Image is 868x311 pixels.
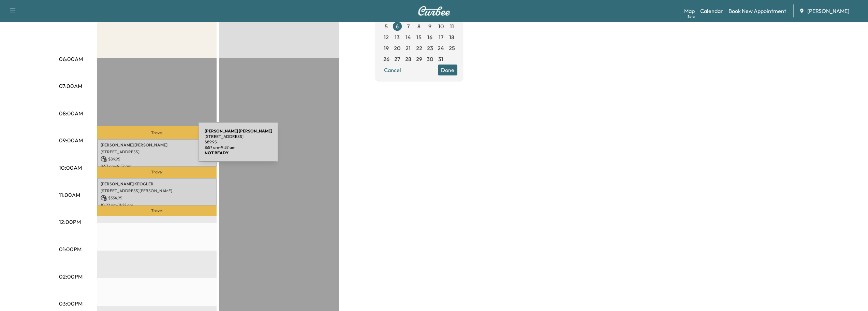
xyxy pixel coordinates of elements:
span: 28 [405,55,411,63]
p: $ 89.95 [101,156,213,162]
span: 8 [417,22,421,30]
p: [PERSON_NAME] KEOGLER [101,181,213,187]
span: 25 [449,44,455,52]
span: [PERSON_NAME] [807,7,849,15]
span: 20 [394,44,400,52]
p: Travel [97,167,217,178]
span: 12 [384,33,389,41]
p: $ 89.95 [205,139,272,145]
img: Curbee Logo [418,6,451,16]
span: 31 [438,55,443,63]
p: 06:00AM [59,55,83,63]
span: 14 [406,33,411,41]
span: 30 [427,55,433,63]
p: 10:22 am - 11:22 am [101,202,213,208]
p: 03:00PM [59,299,83,308]
span: 29 [416,55,422,63]
span: 22 [416,44,422,52]
span: 16 [427,33,432,41]
span: 9 [428,22,431,30]
button: Cancel [381,65,404,75]
p: Travel [97,126,217,139]
p: 8:57 am - 9:57 am [101,164,213,169]
span: 6 [396,22,399,30]
p: 07:00AM [59,82,82,90]
p: 08:00AM [59,109,83,117]
span: 11 [450,22,454,30]
span: 10 [438,22,444,30]
p: $ 334.95 [101,195,213,201]
span: 24 [438,44,444,52]
p: Travel [97,206,217,216]
p: 11:00AM [59,191,80,199]
p: 09:00AM [59,136,83,144]
b: [PERSON_NAME] [PERSON_NAME] [205,128,272,133]
p: 12:00PM [59,218,81,226]
p: [STREET_ADDRESS] [101,149,213,155]
b: NOT READY [205,150,229,155]
span: 27 [394,55,400,63]
span: 7 [407,22,410,30]
p: [STREET_ADDRESS] [205,134,272,139]
span: 26 [383,55,389,63]
p: 8:57 am - 9:57 am [205,145,272,150]
a: Book New Appointment [729,7,786,15]
span: 15 [416,33,422,41]
div: Beta [688,14,695,19]
span: 5 [385,22,388,30]
span: 13 [395,33,400,41]
span: 21 [406,44,411,52]
span: 18 [449,33,454,41]
p: 10:00AM [59,164,82,172]
span: 19 [384,44,389,52]
a: Calendar [700,7,723,15]
span: 23 [427,44,433,52]
a: MapBeta [684,7,695,15]
p: 02:00PM [59,272,83,281]
p: [STREET_ADDRESS][PERSON_NAME] [101,188,213,194]
p: 01:00PM [59,245,82,253]
button: Done [438,65,457,75]
p: [PERSON_NAME] [PERSON_NAME] [101,142,213,148]
span: 17 [439,33,443,41]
